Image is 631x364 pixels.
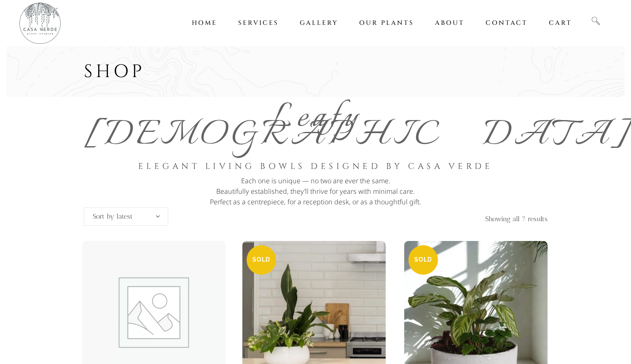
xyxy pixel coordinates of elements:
[408,252,438,281] span: Out of stock
[486,19,528,27] span: Contact
[300,19,338,27] span: Gallery
[84,207,168,226] span: Sort by latest
[238,19,279,27] span: Services
[84,110,548,145] h4: Leafy [DEMOGRAPHIC_DATA]
[435,19,465,27] span: About
[84,59,145,84] span: Shop
[84,157,548,176] h2: Elegant living bowls designed by Casa Verde
[316,207,548,233] p: Showing all 7 results
[192,19,217,27] span: Home
[549,19,572,27] span: Cart
[359,19,414,27] span: Our Plants
[84,208,168,225] span: Sort by latest
[84,176,548,207] p: Each one is unique — no two are ever the same. Beautifully established, they’ll thrive for years ...
[247,252,276,281] span: Out of stock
